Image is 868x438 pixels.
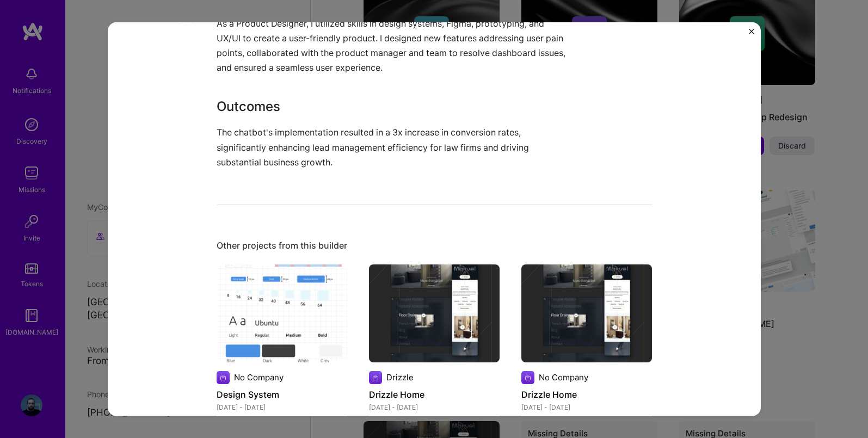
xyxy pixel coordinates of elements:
[217,125,570,170] p: The chatbot's implementation resulted in a 3x increase in conversion rates, significantly enhanci...
[369,387,500,402] h4: Drizzle Home
[217,264,347,362] img: Design System
[521,387,652,402] h4: Drizzle Home
[217,240,652,251] div: Other projects from this builder
[369,402,500,413] div: [DATE] - [DATE]
[539,372,588,383] div: No Company
[217,387,347,402] h4: Design System
[369,264,500,362] img: Drizzle Home
[521,402,652,413] div: [DATE] - [DATE]
[386,372,414,383] div: Drizzle
[217,402,347,413] div: [DATE] - [DATE]
[217,371,230,384] img: Company logo
[521,264,652,362] img: Drizzle Home
[217,97,570,116] h3: Outcomes
[234,372,284,383] div: No Company
[369,371,382,384] img: Company logo
[749,28,754,40] button: Close
[521,371,534,384] img: Company logo
[217,16,570,75] p: As a Product Designer, I utilized skills in design systems, Figma, prototyping, and UX/UI to crea...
